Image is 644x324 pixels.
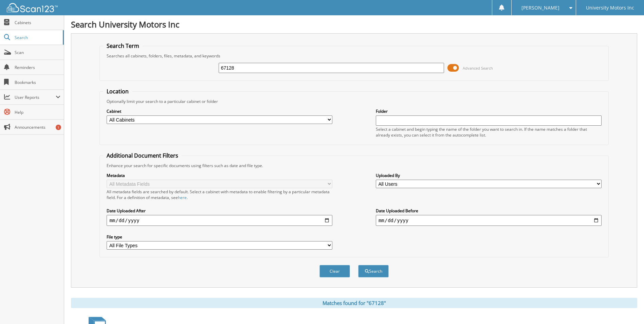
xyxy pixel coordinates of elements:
span: Help [15,109,60,115]
label: Metadata [107,173,332,178]
span: Announcements [15,124,60,130]
label: Date Uploaded After [107,208,332,214]
div: Enhance your search for specific documents using filters such as date and file type. [103,163,605,168]
button: Clear [319,265,350,277]
label: Uploaded By [376,173,602,178]
span: Reminders [15,65,60,70]
input: start [107,215,332,226]
span: Search [15,35,59,40]
span: [PERSON_NAME] [521,6,559,10]
div: Select a cabinet and begin typing the name of the folder you want to search in. If the name match... [376,126,602,138]
span: Advanced Search [463,66,493,71]
div: All metadata fields are searched by default. Select a cabinet with metadata to enable filtering b... [107,189,332,200]
span: Cabinets [15,20,60,25]
label: File type [107,234,332,240]
div: 1 [56,125,61,130]
label: Cabinet [107,108,332,114]
button: Search [358,265,389,277]
div: Matches found for "67128" [71,298,637,308]
span: User Reports [15,94,56,100]
span: Bookmarks [15,79,60,85]
span: Scan [15,50,60,55]
legend: Search Term [103,42,143,50]
legend: Additional Document Filters [103,152,182,159]
label: Date Uploaded Before [376,208,602,214]
span: University Motors Inc [586,6,634,10]
img: scan123-logo-white.svg [7,3,58,12]
legend: Location [103,88,132,95]
input: end [376,215,602,226]
div: Optionally limit your search to a particular cabinet or folder [103,98,605,104]
label: Folder [376,108,602,114]
h1: Search University Motors Inc [71,19,637,30]
a: here [178,195,187,200]
div: Searches all cabinets, folders, files, metadata, and keywords [103,53,605,59]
